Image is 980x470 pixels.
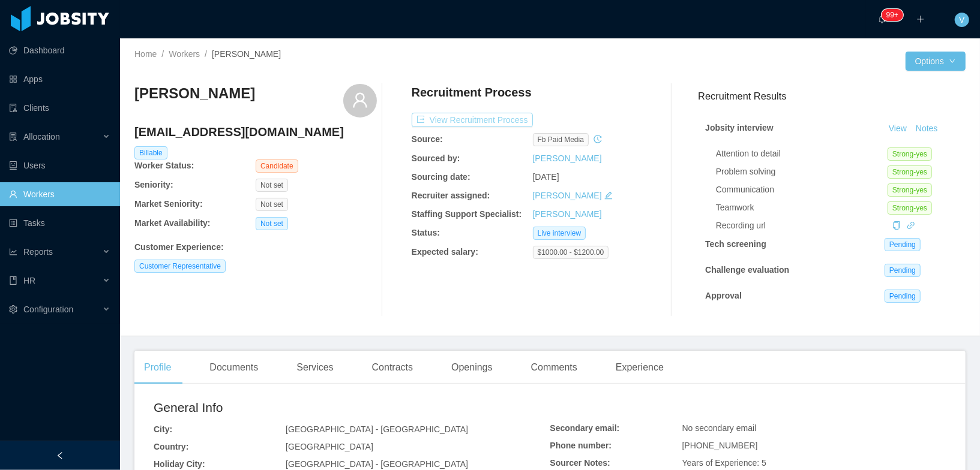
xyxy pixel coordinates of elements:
b: Country: [154,442,188,451]
span: [PHONE_NUMBER] [682,441,758,450]
i: icon: copy [892,221,901,230]
i: icon: history [594,135,602,143]
span: Years of Experience: 5 [682,458,766,468]
a: [PERSON_NAME] [533,209,602,219]
strong: Approval [705,291,742,300]
div: Recording url [716,219,888,232]
a: Home [134,49,157,59]
span: Configuration [23,305,73,314]
strong: Tech screening [705,239,766,249]
a: icon: auditClients [9,96,110,120]
b: Market Seniority: [134,199,203,209]
i: icon: line-chart [9,248,17,256]
span: V [959,13,964,27]
i: icon: user [352,92,368,109]
span: / [205,49,207,59]
div: Documents [200,351,268,384]
a: icon: userWorkers [9,182,110,206]
div: Comments [522,351,587,384]
b: Market Availability: [134,218,211,228]
div: Problem solving [716,165,888,178]
i: icon: setting [9,305,17,314]
a: View [885,123,911,133]
span: Pending [885,290,921,303]
span: Strong-yes [888,183,932,197]
a: icon: profileTasks [9,211,110,235]
i: icon: edit [604,191,613,200]
h2: General Info [154,398,550,417]
sup: 323 [882,9,903,21]
span: $1000.00 - $1200.00 [533,246,609,259]
button: icon: exportView Recruitment Process [412,113,533,127]
span: / [161,49,164,59]
b: Customer Experience : [134,242,224,252]
b: Recruiter assigned: [412,191,490,200]
div: Profile [134,351,181,384]
a: icon: appstoreApps [9,67,110,91]
div: Communication [716,183,888,196]
i: icon: solution [9,132,17,141]
b: Staffing Support Specialist: [412,209,522,219]
span: Pending [885,264,921,277]
b: Sourced by: [412,153,460,163]
a: Workers [169,49,200,59]
span: Live interview [533,227,586,240]
span: Billable [134,146,167,159]
b: Worker Status: [134,161,194,170]
span: [GEOGRAPHIC_DATA] - [GEOGRAPHIC_DATA] [286,424,468,434]
div: Openings [442,351,502,384]
span: fb paid media [533,133,589,146]
span: Customer Representative [134,260,226,273]
strong: Challenge evaluation [705,265,789,275]
span: [PERSON_NAME] [212,49,281,59]
span: Strong-yes [888,147,932,161]
span: Reports [23,247,53,257]
span: Pending [885,238,921,251]
div: Attention to detail [716,147,888,160]
b: Expected salary: [412,247,478,257]
a: icon: robotUsers [9,153,110,177]
span: Not set [256,198,288,211]
div: Teamwork [716,201,888,214]
b: Holiday City: [154,459,205,469]
a: [PERSON_NAME] [533,153,602,163]
div: Copy [892,219,901,232]
span: Strong-yes [888,201,932,215]
b: Source: [412,134,443,144]
span: Not set [256,217,288,230]
h3: [PERSON_NAME] [134,84,255,103]
span: [GEOGRAPHIC_DATA] [286,442,373,451]
span: Allocation [23,132,60,141]
h3: Recruitment Results [698,89,966,104]
a: icon: pie-chartDashboard [9,38,110,62]
i: icon: book [9,276,17,285]
b: Phone number: [550,441,612,450]
i: icon: plus [916,15,925,23]
span: HR [23,276,35,285]
strong: Jobsity interview [705,123,774,132]
span: Strong-yes [888,165,932,179]
span: Not set [256,179,288,192]
b: City: [154,424,172,434]
div: Experience [606,351,673,384]
b: Seniority: [134,180,173,189]
span: Candidate [256,159,298,173]
b: Secondary email: [550,423,620,433]
span: [DATE] [533,172,559,182]
b: Sourcer Notes: [550,458,610,468]
button: Optionsicon: down [906,52,966,71]
a: icon: exportView Recruitment Process [412,115,533,125]
a: icon: link [907,221,915,230]
span: [GEOGRAPHIC_DATA] - [GEOGRAPHIC_DATA] [286,459,468,469]
a: [PERSON_NAME] [533,191,602,200]
b: Status: [412,228,440,237]
i: icon: bell [878,15,886,23]
div: Services [287,351,343,384]
div: Contracts [362,351,422,384]
h4: Recruitment Process [412,84,532,101]
b: Sourcing date: [412,172,470,182]
button: Notes [911,122,943,136]
span: No secondary email [682,423,757,433]
h4: [EMAIL_ADDRESS][DOMAIN_NAME] [134,123,377,140]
